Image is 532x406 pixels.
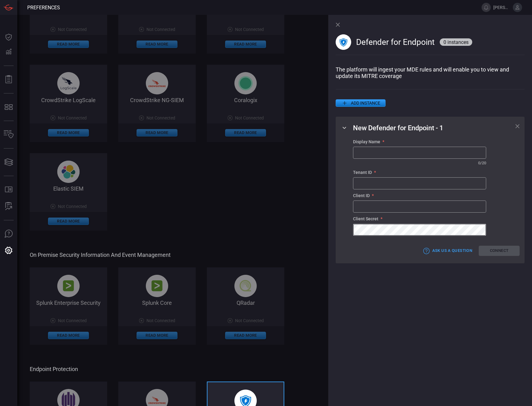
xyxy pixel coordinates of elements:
[356,37,435,47] span: Defender for Endpoint
[1,155,16,170] button: Cards
[1,127,16,142] button: Inventory
[1,182,16,197] button: Rule Catalog
[443,39,446,45] span: 0
[336,66,525,79] p: The platform will ingest your MDE rules and will enable you to view and update its MITRE coverage
[1,30,16,45] button: Dashboard
[353,170,486,175] div: Tenant ID
[336,34,351,50] img: microsoft_defender-D-kA0Dc-.png
[422,246,474,256] button: Ask Us a Question
[336,99,386,107] button: ADD INSTANCE
[27,5,60,11] span: Preferences
[353,124,443,132] span: New Defender for Endpoint - 1
[447,39,469,45] span: instances
[478,161,486,165] div: 0 / 20
[1,100,16,114] button: MITRE - Detection Posture
[1,199,16,214] button: ALERT ANALYSIS
[353,216,486,221] div: Client Secret
[493,5,510,10] span: [PERSON_NAME].[PERSON_NAME]
[30,366,333,372] span: Endpoint Protection
[1,72,16,87] button: Reports
[353,193,486,198] div: Client ID
[30,252,333,258] span: On Premise Security Information and Event Management
[353,139,486,144] div: Display Name
[1,45,16,59] button: Detections
[1,243,16,258] button: Preferences
[1,227,16,241] button: Ask Us A Question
